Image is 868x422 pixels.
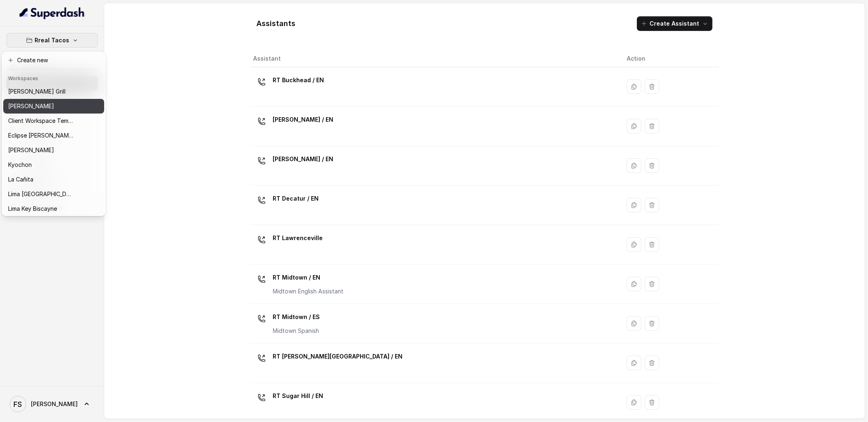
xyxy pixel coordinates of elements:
[7,33,98,48] button: Rreal Tacos
[35,35,70,45] p: Rreal Tacos
[8,160,32,170] p: Kyochon
[8,116,73,126] p: Client Workspace Template
[8,145,54,155] p: [PERSON_NAME]
[8,131,73,140] p: Eclipse [PERSON_NAME]
[8,101,54,111] p: [PERSON_NAME]
[8,189,73,199] p: Lima [GEOGRAPHIC_DATA]
[3,71,104,84] header: Workspaces
[8,204,57,214] p: Lima Key Biscayne
[3,53,104,68] button: Create new
[8,175,33,184] p: La Cañita
[8,87,66,96] p: [PERSON_NAME] Grill
[2,51,106,216] div: Rreal Tacos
